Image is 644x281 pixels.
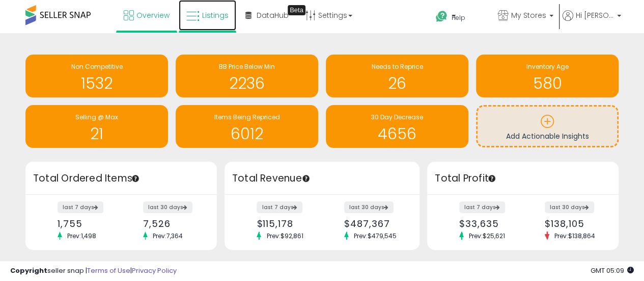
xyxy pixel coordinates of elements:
span: Prev: 1,498 [62,232,101,240]
a: Add Actionable Insights [478,107,617,146]
div: $487,367 [344,218,402,229]
span: Overview [136,10,170,20]
span: Inventory Age [526,62,569,71]
label: last 30 days [143,201,192,213]
h1: 2236 [181,75,313,92]
div: $138,105 [545,218,601,229]
h1: 6012 [181,125,313,142]
a: Terms of Use [87,266,130,275]
a: Inventory Age 580 [476,55,619,97]
span: Items Being Repriced [214,113,280,121]
a: Privacy Policy [132,266,177,275]
label: last 7 days [459,201,505,213]
a: Needs to Reprice 26 [326,55,468,97]
span: Non Competitive [71,62,123,71]
a: Selling @ Max 21 [25,105,168,148]
span: My Stores [511,10,546,20]
h3: Total Revenue [232,171,412,186]
div: seller snap | | [10,266,177,276]
span: Selling @ Max [75,113,118,121]
h1: 580 [481,75,613,92]
span: DataHub [257,10,289,20]
span: 2025-09-8 05:09 GMT [591,266,634,275]
strong: Copyright [10,266,47,275]
span: Prev: $25,621 [464,232,510,240]
a: Non Competitive 1532 [25,55,168,97]
div: $33,635 [459,218,515,229]
div: Tooltip anchor [487,174,496,183]
h1: 26 [331,75,463,92]
span: Prev: 7,364 [148,232,188,240]
span: Prev: $92,861 [261,232,308,240]
a: Items Being Repriced 6012 [176,105,318,148]
div: $115,178 [257,218,314,229]
div: Tooltip anchor [131,174,140,183]
span: Hi [PERSON_NAME] [576,10,614,20]
div: Tooltip anchor [288,5,305,15]
div: 1,755 [58,218,114,229]
span: Prev: $479,545 [349,232,402,240]
span: 30 Day Decrease [371,113,423,121]
div: 7,526 [143,218,199,229]
h3: Total Ordered Items [33,171,209,186]
a: Help [428,3,489,33]
i: Get Help [435,10,448,23]
h1: 4656 [331,125,463,142]
span: Add Actionable Insights [506,131,589,141]
label: last 30 days [344,201,394,213]
a: BB Price Below Min 2236 [176,55,318,97]
label: last 30 days [545,201,594,213]
label: last 7 days [58,201,103,213]
span: Needs to Reprice [372,62,423,71]
label: last 7 days [257,201,302,213]
div: Tooltip anchor [301,174,311,183]
span: BB Price Below Min [219,62,275,71]
h1: 21 [31,125,163,142]
span: Listings [202,10,229,20]
span: Prev: $138,864 [549,232,600,240]
span: Help [452,13,465,22]
a: 30 Day Decrease 4656 [326,105,468,148]
a: Hi [PERSON_NAME] [563,10,621,33]
h3: Total Profit [435,171,611,186]
h1: 1532 [31,75,163,92]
